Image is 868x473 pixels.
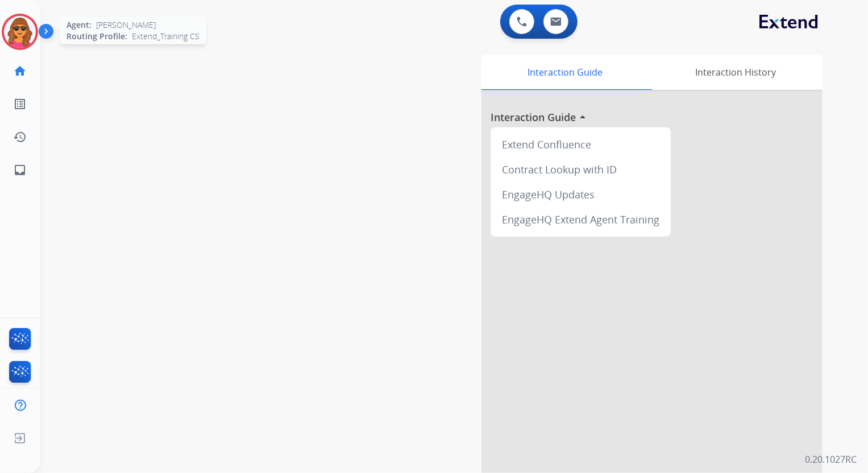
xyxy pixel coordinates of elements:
[481,55,649,90] div: Interaction Guide
[132,31,200,42] span: Extend_Training CS
[67,19,92,31] span: Agent:
[13,130,27,144] mat-icon: history
[13,163,27,177] mat-icon: inbox
[96,19,156,31] span: [PERSON_NAME]
[495,182,666,207] div: EngageHQ Updates
[4,16,36,48] img: avatar
[495,132,666,157] div: Extend Confluence
[649,55,823,90] div: Interaction History
[805,453,857,466] p: 0.20.1027RC
[13,97,27,111] mat-icon: list_alt
[495,207,666,232] div: EngageHQ Extend Agent Training
[67,31,127,42] span: Routing Profile:
[13,64,27,78] mat-icon: home
[495,157,666,182] div: Contract Lookup with ID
